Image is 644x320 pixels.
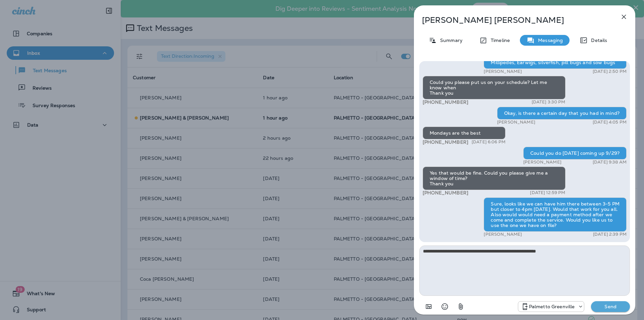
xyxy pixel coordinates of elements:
p: [DATE] 9:38 AM [593,159,627,165]
button: Select an emoji [438,300,451,313]
p: Palmetto Greenville [529,304,575,309]
p: Messaging [535,38,563,43]
div: Yes that would be fine. Could you please give me a window of time? Thank you [423,167,566,190]
div: Sure, looks like we can have him there between 3-5 PM but closer to 4pm [DATE]. Would that work f... [484,197,627,232]
p: [PERSON_NAME] [484,69,522,74]
p: [PERSON_NAME] [497,120,535,125]
p: Summary [437,38,463,43]
p: [DATE] 3:30 PM [532,99,566,105]
button: Add in a premade template [422,300,435,313]
p: [DATE] 2:39 PM [593,232,627,237]
p: [DATE] 6:06 PM [472,139,505,145]
p: Send [596,304,625,310]
div: Could you please put us on your schedule? Let me know when Thank you [423,76,566,99]
p: [PERSON_NAME] [PERSON_NAME] [422,15,605,25]
div: +1 (864) 385-1074 [518,303,584,311]
div: Could you do [DATE] coming up 9/29? [523,147,627,159]
p: [DATE] 4:05 PM [593,120,627,125]
div: Okay, is there a certain day that you had in mind? [497,107,627,120]
p: [PERSON_NAME] [523,159,561,165]
p: [DATE] 12:59 PM [530,190,565,195]
p: [PERSON_NAME] [484,232,522,237]
span: [PHONE_NUMBER] [423,190,468,196]
span: [PHONE_NUMBER] [423,99,468,105]
span: [PHONE_NUMBER] [423,139,468,145]
p: Details [588,38,607,43]
p: [DATE] 2:50 PM [593,69,627,74]
div: Mondays are the best [423,127,505,139]
button: Send [591,301,630,312]
p: Timeline [487,38,510,43]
